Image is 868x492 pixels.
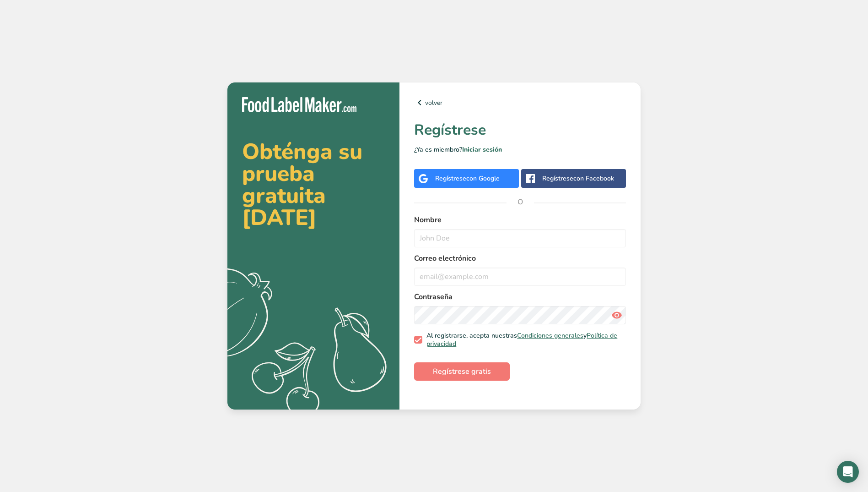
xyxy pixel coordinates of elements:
label: Contraseña [414,291,626,302]
a: volver [414,97,626,108]
a: Iniciar sesión [462,145,502,154]
label: Correo electrónico [414,253,626,264]
a: Condiciones generales [517,331,583,340]
div: Regístrese [435,174,500,183]
h2: Obténga su prueba gratuita [DATE] [242,141,385,229]
div: Open Intercom Messenger [837,461,859,483]
label: Nombre [414,214,626,225]
div: Regístrese [542,174,614,183]
p: ¿Ya es miembro? [414,145,626,154]
button: Regístrese gratis [414,362,510,381]
input: John Doe [414,229,626,247]
h1: Regístrese [414,119,626,141]
span: Al registrarse, acepta nuestras y [422,332,623,348]
a: Política de privacidad [426,331,617,348]
img: Food Label Maker [242,97,356,112]
span: con Facebook [573,174,614,183]
input: email@example.com [414,268,626,286]
span: O [507,188,534,216]
span: con Google [466,174,500,183]
span: Regístrese gratis [433,366,491,377]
